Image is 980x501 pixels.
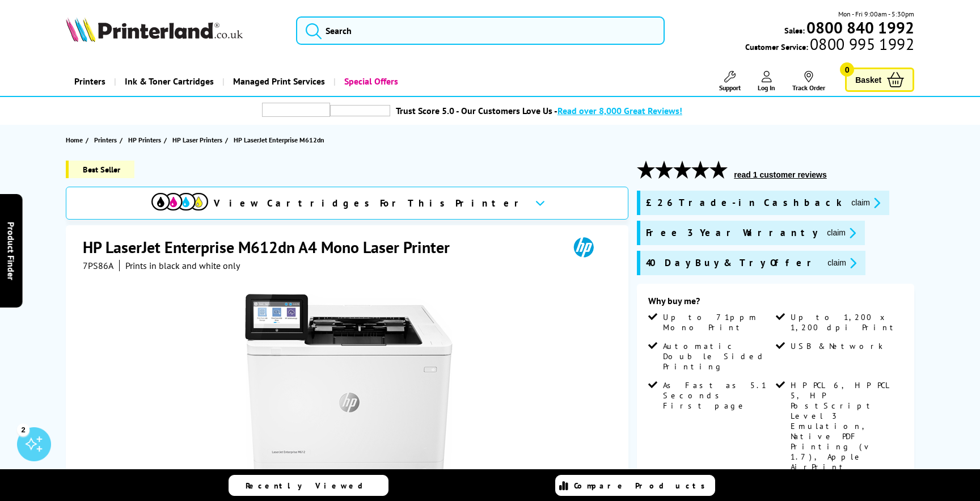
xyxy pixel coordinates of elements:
[125,67,214,96] span: Ink & Toner Cartridges
[66,161,134,178] span: Best Seller
[66,134,83,146] span: Home
[229,475,388,496] a: Recently Viewed
[172,134,225,146] a: HP Laser Printers
[6,221,17,280] span: Product Finder
[214,197,526,209] span: View Cartridges For This Printer
[848,196,884,209] button: promo-description
[845,68,914,92] a: Basket 0
[172,134,222,146] span: HP Laser Printers
[83,260,113,271] span: 7PS86A
[94,134,117,146] span: Printers
[125,260,240,271] i: Prints in black and white only
[646,256,818,270] span: 40 Day Buy & Try Offer
[823,226,859,239] button: promo-description
[805,22,914,33] a: 0800 840 1992
[792,71,825,92] a: Track Order
[808,39,914,49] span: 0800 995 1992
[758,71,775,92] a: Log In
[730,170,830,180] button: read 1 customer reviews
[234,134,324,146] span: HP LaserJet Enterprise M612dn
[840,62,854,77] span: 0
[246,481,374,491] span: Recently Viewed
[806,17,914,38] b: 0800 840 1992
[17,423,29,436] div: 2
[719,71,741,92] a: Support
[663,312,773,332] span: Up to 71ppm Mono Print
[791,380,901,472] span: HP PCL 6, HP PCL 5, HP PostScript Level 3 Emulation, Native PDF Printing (v 1.7), Apple AirPrint
[758,83,775,92] span: Log In
[719,83,741,92] span: Support
[66,17,282,44] a: Printerland Logo
[574,481,711,491] span: Compare Products
[791,312,901,332] span: Up to 1,200 x 1,200 dpi Print
[66,134,86,146] a: Home
[151,193,208,210] img: View Cartridges
[396,105,682,116] a: Trust Score 5.0 - Our Customers Love Us -Read over 8,000 Great Reviews!
[296,16,665,45] input: Search
[663,380,773,411] span: As Fast as 5.1 Seconds First page
[128,134,164,146] a: HP Printers
[784,25,805,36] span: Sales:
[745,39,914,52] span: Customer Service:
[791,341,883,351] span: USB & Network
[66,67,114,96] a: Printers
[555,475,715,496] a: Compare Products
[557,105,682,116] span: Read over 8,000 Great Reviews!
[262,103,330,117] img: trustpilot rating
[222,67,333,96] a: Managed Print Services
[114,67,222,96] a: Ink & Toner Cartridges
[646,226,818,239] span: Free 3 Year Warranty
[663,341,773,372] span: Automatic Double Sided Printing
[855,72,881,87] span: Basket
[838,9,914,19] span: Mon - Fri 9:00am - 5:30pm
[557,237,610,258] img: HP
[333,67,407,96] a: Special Offers
[648,295,903,312] div: Why buy me?
[66,17,243,42] img: Printerland Logo
[128,134,161,146] span: HP Printers
[330,105,390,116] img: trustpilot rating
[94,134,120,146] a: Printers
[824,256,860,270] button: promo-description
[83,237,461,258] h1: HP LaserJet Enterprise M612dn A4 Mono Laser Printer
[646,196,842,209] span: £26 Trade-in Cashback
[234,134,327,146] a: HP LaserJet Enterprise M612dn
